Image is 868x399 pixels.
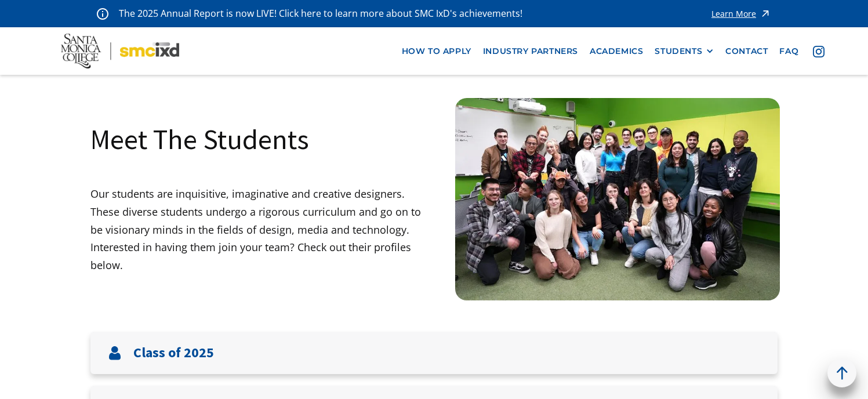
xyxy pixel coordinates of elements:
[827,358,856,387] a: back to top
[90,185,434,274] p: Our students are inquisitive, imaginative and creative designers. These diverse students undergo ...
[711,10,756,18] div: Learn More
[97,8,108,20] img: icon - information - alert
[584,41,649,62] a: Academics
[90,121,309,157] h1: Meet The Students
[455,98,780,300] img: Santa Monica College IxD Students engaging with industry
[773,41,804,62] a: faq
[119,6,524,21] p: The 2025 Annual Report is now LIVE! Click here to learn more about SMC IxD's achievements!
[61,34,179,68] img: Santa Monica College - SMC IxD logo
[477,41,584,62] a: industry partners
[711,6,771,21] a: Learn More
[396,41,477,62] a: how to apply
[133,344,214,361] h3: Class of 2025
[813,46,825,57] img: icon - instagram
[655,46,702,56] div: STUDENTS
[760,6,771,21] img: icon - arrow - alert
[108,346,122,360] img: User icon
[720,41,773,62] a: contact
[655,46,714,56] div: STUDENTS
